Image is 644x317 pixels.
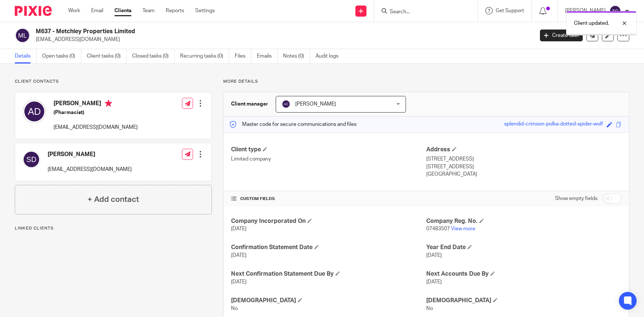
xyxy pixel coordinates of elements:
[426,155,621,163] p: [STREET_ADDRESS]
[283,49,310,63] a: Notes (0)
[426,226,450,231] span: 07483507
[195,7,215,14] a: Settings
[540,30,583,41] a: Create task
[166,7,184,14] a: Reports
[235,49,251,63] a: Files
[42,49,81,63] a: Open tasks (0)
[132,49,175,63] a: Closed tasks (0)
[426,279,442,285] span: [DATE]
[105,100,112,107] i: Primary
[180,49,229,63] a: Recurring tasks (0)
[48,166,132,173] p: [EMAIL_ADDRESS][DOMAIN_NAME]
[231,226,247,231] span: [DATE]
[426,270,621,278] h4: Next Accounts Due By
[36,28,430,35] h2: M637 - Metchley Properties Limited
[555,195,597,202] label: Show empty fields
[316,49,344,63] a: Audit logs
[231,196,426,202] h4: CUSTOM FIELDS
[426,306,433,311] span: No
[426,217,621,225] h4: Company Reg. No.
[229,121,357,128] p: Master code for secure communications and files
[231,270,426,278] h4: Next Confirmation Statement Due By
[54,109,138,116] h5: (Pharmacist)
[231,155,426,163] p: Limited company
[23,151,40,168] img: svg%3E
[91,7,103,14] a: Email
[15,49,37,63] a: Details
[609,5,621,17] img: svg%3E
[231,279,247,285] span: [DATE]
[68,7,80,14] a: Work
[257,49,278,63] a: Emails
[231,217,426,225] h4: Company Incorporated On
[295,101,336,107] span: [PERSON_NAME]
[426,253,442,258] span: [DATE]
[231,244,426,251] h4: Confirmation Statement Date
[451,226,475,231] a: View more
[87,49,127,63] a: Client tasks (0)
[574,20,609,27] p: Client updated.
[231,253,247,258] span: [DATE]
[87,194,139,205] h4: + Add contact
[231,297,426,304] h4: [DEMOGRAPHIC_DATA]
[54,100,138,109] h4: [PERSON_NAME]
[54,124,138,131] p: [EMAIL_ADDRESS][DOMAIN_NAME]
[36,36,529,43] p: [EMAIL_ADDRESS][DOMAIN_NAME]
[15,28,30,43] img: svg%3E
[15,225,212,231] p: Linked clients
[426,163,621,170] p: [STREET_ADDRESS]
[504,120,603,129] div: splendid-crimson-polka-dotted-spider-wolf
[231,100,268,108] h3: Client manager
[142,7,155,14] a: Team
[231,146,426,154] h4: Client type
[15,6,52,16] img: Pixie
[15,79,212,85] p: Client contacts
[48,151,132,158] h4: [PERSON_NAME]
[426,170,621,178] p: [GEOGRAPHIC_DATA]
[426,146,621,154] h4: Address
[282,100,290,108] img: svg%3E
[223,79,629,85] p: More details
[426,297,621,304] h4: [DEMOGRAPHIC_DATA]
[426,244,621,251] h4: Year End Date
[114,7,131,14] a: Clients
[23,100,46,123] img: svg%3E
[231,306,238,311] span: No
